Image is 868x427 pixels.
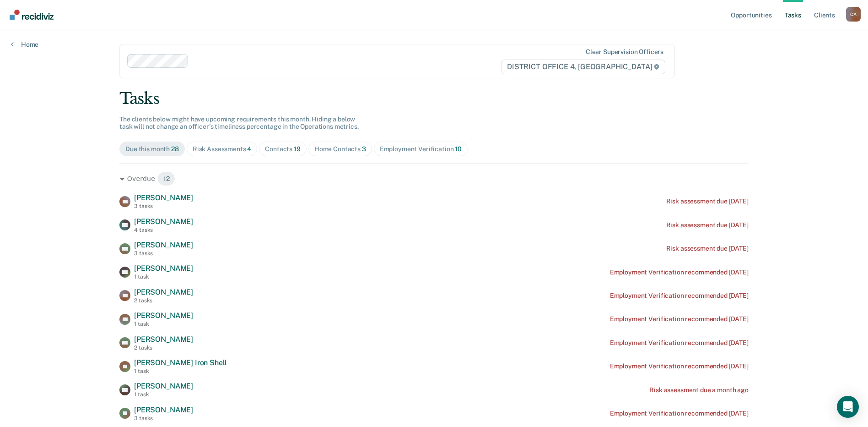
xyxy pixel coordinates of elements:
span: 3 [362,145,366,153]
span: [PERSON_NAME] Iron Shell [134,358,227,367]
span: [PERSON_NAME] [134,311,193,320]
div: Home Contacts [314,145,366,153]
div: 1 task [134,274,193,280]
button: Profile dropdown button [846,7,861,22]
div: 2 tasks [134,345,193,351]
div: 1 task [134,391,193,398]
div: Employment Verification recommended [DATE] [610,339,749,347]
div: Employment Verification recommended [DATE] [610,268,749,276]
img: Recidiviz [10,10,54,20]
div: C A [846,7,861,22]
div: Open Intercom Messenger [837,396,859,418]
span: 12 [157,171,176,186]
div: Tasks [119,89,749,108]
span: [PERSON_NAME] [134,382,193,390]
div: 1 task [134,321,193,327]
span: [PERSON_NAME] [134,264,193,273]
span: DISTRICT OFFICE 4, [GEOGRAPHIC_DATA] [501,60,665,74]
div: Employment Verification recommended [DATE] [610,315,749,323]
div: Clear supervision officers [586,48,663,56]
span: [PERSON_NAME] [134,288,193,296]
div: Risk assessment due a month ago [649,386,749,394]
span: 28 [171,145,179,153]
div: Employment Verification recommended [DATE] [610,292,749,300]
div: 3 tasks [134,250,193,257]
div: Employment Verification recommended [DATE] [610,362,749,370]
div: Risk assessment due [DATE] [666,221,749,229]
span: [PERSON_NAME] [134,193,193,202]
div: 3 tasks [134,415,193,422]
span: [PERSON_NAME] [134,335,193,344]
div: 4 tasks [134,227,193,233]
span: [PERSON_NAME] [134,217,193,226]
span: 19 [294,145,301,153]
div: Employment Verification [380,145,462,153]
span: 4 [247,145,251,153]
div: Risk assessment due [DATE] [666,245,749,252]
span: [PERSON_NAME] [134,241,193,249]
div: Due this month [125,145,179,153]
span: 10 [455,145,462,153]
div: Contacts [265,145,301,153]
div: 3 tasks [134,203,193,209]
div: Employment Verification recommended [DATE] [610,410,749,417]
div: 1 task [134,368,227,374]
div: 2 tasks [134,297,193,304]
a: Home [11,40,38,49]
span: The clients below might have upcoming requirements this month. Hiding a below task will not chang... [119,115,359,131]
div: Risk Assessments [193,145,252,153]
div: Overdue 12 [119,171,749,186]
div: Risk assessment due [DATE] [666,197,749,205]
span: [PERSON_NAME] [134,405,193,414]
